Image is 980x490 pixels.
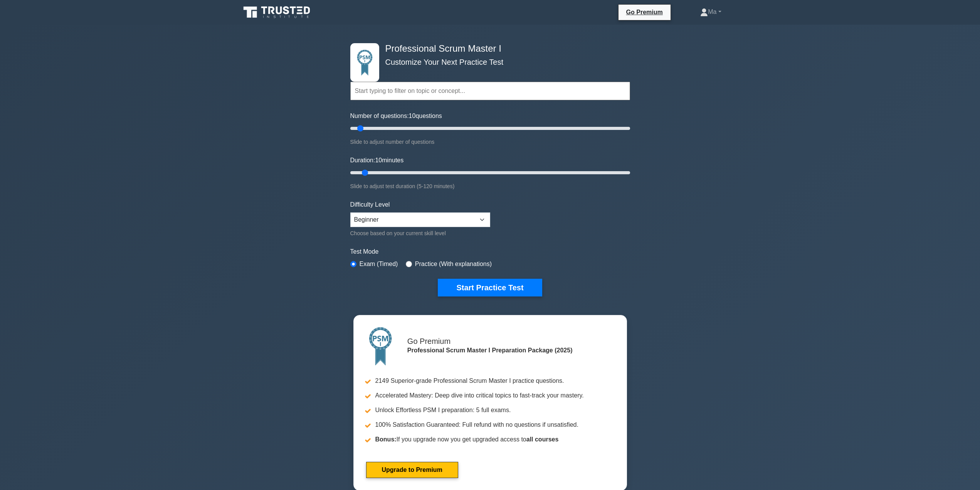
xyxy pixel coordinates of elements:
[350,137,630,146] div: Slide to adjust number of questions
[350,82,630,100] input: Start typing to filter on topic or concept...
[350,156,404,165] label: Duration: minutes
[438,279,542,296] button: Start Practice Test
[350,229,490,238] div: Choose based on your current skill level
[382,43,592,54] h4: Professional Scrum Master I
[350,200,390,209] label: Difficulty Level
[366,462,458,478] a: Upgrade to Premium
[360,259,398,269] label: Exam (Timed)
[350,247,630,256] label: Test Mode
[375,157,382,163] span: 10
[622,7,667,17] a: Go Premium
[350,111,442,121] label: Number of questions: questions
[415,259,492,269] label: Practice (With explanations)
[350,182,630,191] div: Slide to adjust test duration (5-120 minutes)
[682,4,740,20] a: Ma
[409,113,416,119] span: 10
